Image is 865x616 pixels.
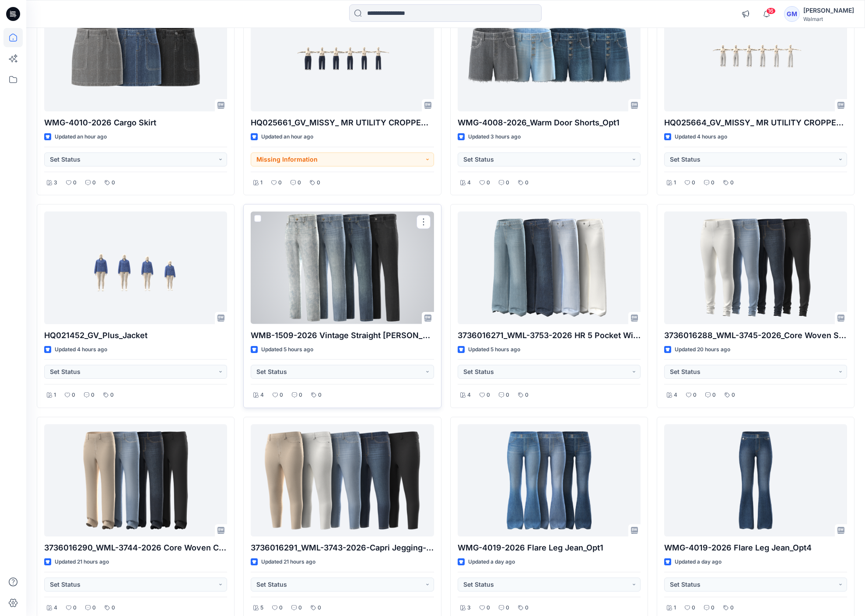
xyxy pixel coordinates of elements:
[458,117,641,129] p: WMG-4008-2026_Warm Door Shorts_Opt1
[664,424,847,536] a: WMG-4019-2026 Flare Leg Jean_Opt4
[251,424,434,536] a: 3736016291_WML-3743-2026-Capri Jegging-Inseam 23 Inch
[468,345,520,354] p: Updated 5 hours ago
[44,117,227,129] p: WMG-4010-2026 Cargo Skirt
[279,603,283,613] p: 0
[467,603,471,613] p: 3
[44,329,227,342] p: HQ021452_GV_Plus_Jacket
[261,345,313,354] p: Updated 5 hours ago
[318,391,322,400] p: 0
[803,5,854,16] div: [PERSON_NAME]
[72,391,75,400] p: 0
[487,178,490,187] p: 0
[784,6,800,22] div: GM
[112,603,115,613] p: 0
[112,178,115,187] p: 0
[91,391,95,400] p: 0
[73,178,77,187] p: 0
[468,557,515,567] p: Updated a day ago
[54,391,56,400] p: 1
[674,391,677,400] p: 4
[298,178,301,187] p: 0
[251,542,434,554] p: 3736016291_WML-3743-2026-Capri Jegging-Inseam 23 Inch
[54,178,57,187] p: 3
[280,391,283,400] p: 0
[711,603,714,613] p: 0
[674,178,676,187] p: 1
[664,542,847,554] p: WMG-4019-2026 Flare Leg Jean_Opt4
[458,542,641,554] p: WMG-4019-2026 Flare Leg Jean_Opt1
[251,117,434,129] p: HQ025661_GV_MISSY_ MR UTILITY CROPPED STRAIGHT LEG
[487,603,490,613] p: 0
[55,132,107,142] p: Updated an hour ago
[525,391,529,400] p: 0
[693,391,697,400] p: 0
[664,117,847,129] p: HQ025664_GV_MISSY_ MR UTILITY CROPPED STRAIGHT LEG
[730,178,734,187] p: 0
[711,178,714,187] p: 0
[467,391,471,400] p: 4
[260,603,263,613] p: 5
[92,178,96,187] p: 0
[260,178,263,187] p: 1
[675,345,730,354] p: Updated 20 hours ago
[506,603,509,613] p: 0
[458,424,641,536] a: WMG-4019-2026 Flare Leg Jean_Opt1
[487,391,490,400] p: 0
[766,7,776,14] span: 16
[675,557,721,567] p: Updated a day ago
[44,542,227,554] p: 3736016290_WML-3744-2026 Core Woven Crop Straight Jegging - Inseam 29
[468,132,521,142] p: Updated 3 hours ago
[261,132,313,142] p: Updated an hour ago
[55,557,109,567] p: Updated 21 hours ago
[506,391,509,400] p: 0
[298,603,302,613] p: 0
[674,603,676,613] p: 1
[251,211,434,324] a: WMB-1509-2026 Vintage Straight Jean
[44,424,227,536] a: 3736016290_WML-3744-2026 Core Woven Crop Straight Jegging - Inseam 29
[467,178,471,187] p: 4
[110,391,114,400] p: 0
[664,211,847,324] a: 3736016288_WML-3745-2026_Core Woven Skinny Jegging-Inseam 28.5
[458,211,641,324] a: 3736016271_WML-3753-2026 HR 5 Pocket Wide Leg - Inseam 30
[92,603,96,613] p: 0
[525,603,529,613] p: 0
[675,132,727,142] p: Updated 4 hours ago
[317,178,320,187] p: 0
[692,603,695,613] p: 0
[73,603,77,613] p: 0
[506,178,509,187] p: 0
[251,329,434,342] p: WMB-1509-2026 Vintage Straight [PERSON_NAME]
[278,178,282,187] p: 0
[458,329,641,342] p: 3736016271_WML-3753-2026 HR 5 Pocket Wide Leg - Inseam 30
[318,603,321,613] p: 0
[664,329,847,342] p: 3736016288_WML-3745-2026_Core Woven Skinny Jegging-Inseam 28.5
[803,16,854,22] div: Walmart
[730,603,734,613] p: 0
[260,391,264,400] p: 4
[712,391,716,400] p: 0
[54,603,57,613] p: 4
[44,211,227,324] a: HQ021452_GV_Plus_Jacket
[525,178,529,187] p: 0
[692,178,695,187] p: 0
[732,391,735,400] p: 0
[299,391,302,400] p: 0
[55,345,107,354] p: Updated 4 hours ago
[261,557,315,567] p: Updated 21 hours ago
